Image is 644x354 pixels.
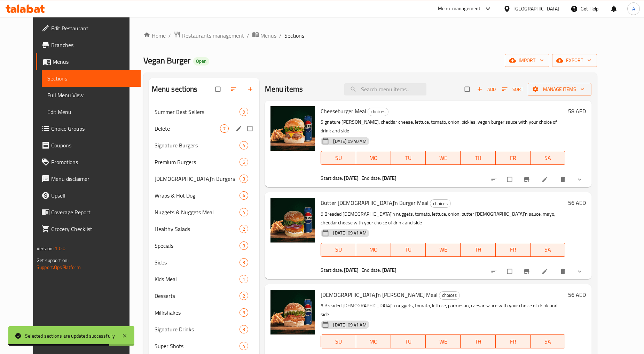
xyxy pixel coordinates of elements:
button: sort-choices [486,264,503,279]
span: SA [533,245,563,255]
div: Signature Burgers4 [149,137,260,154]
button: Add section [243,82,259,97]
b: [DATE] [344,265,359,275]
div: items [239,175,248,183]
button: export [552,54,597,67]
div: choices [368,108,388,116]
div: Menu-management [438,5,481,13]
span: Sort items [497,84,528,95]
span: Start date: [321,174,343,183]
button: show more [572,172,589,187]
img: Butter Chick'n Burger Meal [270,198,315,243]
span: Coverage Report [51,208,135,216]
span: Sections [47,74,135,83]
img: Chick'n Caesar Burger Meal [270,290,315,334]
h6: 58 AED [568,106,586,116]
div: Selected sections are updated successfully [25,332,115,340]
span: TU [394,153,423,163]
div: items [239,158,248,166]
span: Milkshakes [155,308,240,317]
div: Signature Burgers [155,141,240,149]
button: TU [391,151,426,165]
button: Branch-specific-item [519,264,536,279]
span: Restaurants management [182,31,244,40]
span: Menu disclaimer [51,175,135,183]
div: items [239,275,248,283]
span: SA [533,153,563,163]
button: MO [356,243,391,257]
div: items [239,308,248,317]
button: WE [426,243,461,257]
span: 3 [240,309,248,316]
button: WE [426,151,461,165]
span: Signature Drinks [155,325,240,333]
a: Sections [42,70,141,87]
div: Open [193,57,209,66]
span: Premium Burgers [155,158,240,166]
b: [DATE] [344,174,359,183]
a: Coverage Report [36,204,141,221]
span: SU [324,153,353,163]
div: Desserts2 [149,287,260,304]
a: Promotions [36,154,141,170]
span: [DEMOGRAPHIC_DATA]'n [PERSON_NAME] Meal [321,290,438,300]
a: Menus [252,31,276,40]
div: Wraps & Hot Dog [155,191,240,200]
span: Sides [155,258,240,267]
span: SU [324,245,353,255]
span: 7 [220,125,228,132]
span: WE [429,337,458,347]
span: export [558,56,591,65]
span: Kids Meal [155,275,240,283]
div: Specials3 [149,237,260,254]
span: Select to update [503,173,518,186]
span: Grocery Checklist [51,225,135,233]
button: FR [496,243,531,257]
div: Desserts [155,292,240,300]
div: choices [439,291,460,300]
button: Manage items [528,83,591,96]
span: MO [359,245,388,255]
span: Choice Groups [51,124,135,133]
span: MO [359,153,388,163]
span: TU [394,245,423,255]
span: FR [498,245,528,255]
a: Menu disclaimer [36,170,141,187]
span: Version: [37,244,54,253]
span: SA [533,337,563,347]
div: Healthy Salads2 [149,221,260,237]
h2: Menu items [265,84,303,94]
a: Edit Restaurant [36,20,141,37]
button: SA [531,151,565,165]
span: 2 [240,293,248,299]
span: 2 [240,226,248,232]
span: TH [463,153,493,163]
span: Select all sections [211,83,226,96]
button: SU [321,334,356,348]
span: Summer Best Sellers [155,108,240,116]
a: Edit menu item [541,176,550,183]
span: [DATE] 09:41 AM [330,322,369,328]
input: search [344,83,426,95]
h6: 56 AED [568,290,586,300]
span: Specials [155,241,240,250]
div: items [239,241,248,250]
button: TH [461,334,495,348]
span: Nuggets & Nuggets Meal [155,208,240,216]
div: choices [430,199,451,208]
div: Summer Best Sellers9 [149,103,260,120]
a: Upsell [36,187,141,204]
div: [DEMOGRAPHIC_DATA]'n Burgers3 [149,170,260,187]
span: Edit Restaurant [51,24,135,32]
button: MO [356,151,391,165]
span: TH [463,245,493,255]
div: Signature Drinks3 [149,321,260,338]
svg: Show Choices [576,176,583,183]
a: Restaurants management [174,31,244,40]
button: edit [234,124,245,133]
button: delete [555,264,572,279]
